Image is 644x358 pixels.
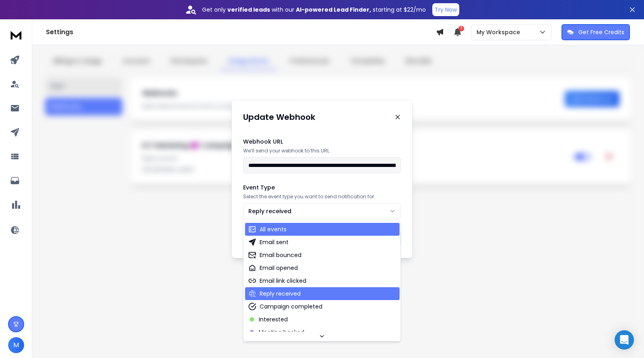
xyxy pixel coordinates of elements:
[8,27,24,42] img: logo
[259,328,304,336] div: Meeting booked
[243,193,401,200] p: Select the event type you want to send notification for
[243,148,401,154] p: We’ll send your webhook to this URL
[243,111,315,123] h1: Update Webhook
[260,290,301,298] div: Reply received
[243,139,401,144] label: Webhook URL
[260,264,298,272] div: Email opened
[202,6,426,14] p: Get only with our starting at $22/mo
[458,26,464,31] span: 7
[259,315,288,323] div: Interested
[296,6,371,14] strong: AI-powered Lead Finder,
[227,6,270,14] strong: verified leads
[260,225,287,233] div: All events
[260,302,322,311] div: Campaign completed
[248,207,291,215] div: Reply received
[243,185,401,190] label: Event Type
[260,238,289,246] div: Email sent
[260,251,301,259] div: Email bounced
[615,330,634,350] div: Open Intercom Messenger
[46,27,436,37] h1: Settings
[435,6,457,14] p: Try Now
[260,277,306,285] div: Email link clicked
[578,28,624,36] p: Get Free Credits
[8,337,24,353] span: M
[477,28,523,36] p: My Workspace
